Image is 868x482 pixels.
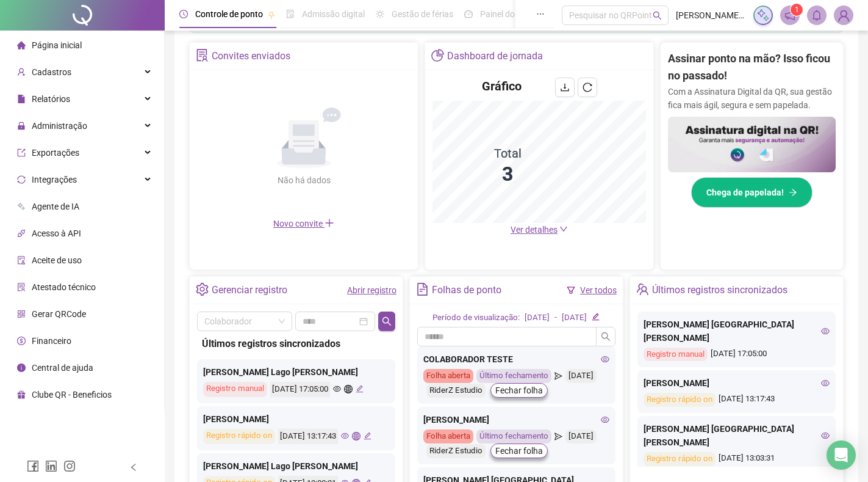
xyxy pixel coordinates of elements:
div: [DATE] 13:03:31 [644,452,830,466]
span: Integrações [32,175,77,184]
div: [DATE] 13:17:43 [278,429,338,444]
img: 89514 [834,6,853,24]
span: Central de ajuda [32,363,93,373]
span: file-text [416,283,429,296]
span: dollar [17,337,26,345]
div: Últimos registros sincronizados [202,336,390,351]
span: sync [17,175,26,184]
div: [PERSON_NAME] [203,412,389,426]
span: ellipsis [536,10,545,18]
div: RiderZ Estudio [426,384,486,398]
span: Relatórios [32,94,70,104]
div: Gerenciar registro [212,280,287,301]
button: Fechar folha [490,383,548,398]
span: export [17,148,26,157]
span: home [17,41,26,49]
span: search [653,11,662,20]
span: Painel do DP [480,9,528,19]
div: [DATE] 13:17:43 [644,393,830,407]
span: info-circle [17,363,26,372]
span: global [344,385,352,393]
span: Aceite de uso [32,255,82,265]
span: left [129,463,138,472]
div: [DATE] [565,429,597,444]
h4: Gráfico [482,78,522,95]
span: Controle de ponto [195,9,263,19]
span: Chega de papelada! [706,186,784,199]
span: eye [601,355,609,363]
span: Novo convite [273,219,334,228]
div: Registro rápido on [644,393,716,407]
span: api [17,229,26,238]
div: Registro rápido on [203,429,275,444]
span: Financeiro [32,336,71,346]
span: reload [583,82,592,92]
span: setting [196,283,209,296]
div: Dashboard de jornada [447,46,543,67]
img: sparkle-icon.fc2bf0ac1784a2077858766a79e2daf3.svg [756,9,770,22]
div: COLABORADOR TESTE [423,352,609,366]
span: qrcode [17,310,26,318]
span: 1 [795,5,799,14]
div: Registro manual [203,382,267,397]
span: solution [17,283,26,291]
h2: Assinar ponto na mão? Isso ficou no passado! [668,50,836,85]
span: eye [333,385,341,393]
span: eye [601,415,609,424]
div: Folha aberta [423,369,473,383]
span: audit [17,256,26,265]
span: eye [821,379,830,387]
span: bell [811,10,822,21]
a: Ver detalhes down [511,225,568,235]
div: [PERSON_NAME] [644,376,830,390]
p: Com a Assinatura Digital da QR, sua gestão fica mais ágil, segura e sem papelada. [668,85,836,112]
span: instagram [63,460,76,472]
span: search [382,316,392,326]
span: Ver detalhes [511,225,558,235]
span: notification [784,10,795,21]
div: Período de visualização: [432,312,520,324]
div: [DATE] 17:05:00 [644,348,830,362]
div: [DATE] [562,312,587,324]
div: [PERSON_NAME] Lago [PERSON_NAME] [203,459,389,473]
a: Ver todos [580,285,617,295]
span: [PERSON_NAME] - RiderZ Estudio [676,9,746,22]
span: edit [364,432,371,440]
span: facebook [27,460,39,472]
div: Não há dados [248,173,360,187]
span: file-done [286,10,295,18]
span: Acesso à API [32,228,81,238]
div: [PERSON_NAME] [GEOGRAPHIC_DATA][PERSON_NAME] [644,318,830,345]
span: pie-chart [431,49,444,62]
span: edit [592,313,600,321]
div: Último fechamento [476,429,551,444]
span: Agente de IA [32,202,79,211]
div: Registro manual [644,348,708,362]
span: sun [376,10,384,18]
div: Convites enviados [212,46,290,67]
span: solution [196,49,209,62]
a: Abrir registro [347,285,396,295]
span: plus [325,218,334,228]
span: team [636,283,649,296]
span: user-add [17,68,26,76]
span: linkedin [45,460,57,472]
div: [PERSON_NAME] [423,413,609,426]
span: search [601,332,611,341]
span: eye [821,431,830,440]
div: Registro rápido on [644,452,716,466]
span: Página inicial [32,40,82,50]
span: clock-circle [179,10,188,18]
div: Últimos registros sincronizados [652,280,787,301]
span: global [352,432,360,440]
span: send [554,369,562,383]
div: [PERSON_NAME] Lago [PERSON_NAME] [203,365,389,379]
span: eye [341,432,349,440]
span: download [560,82,570,92]
div: RiderZ Estudio [426,444,486,458]
sup: 1 [791,4,803,16]
img: banner%2F02c71560-61a6-44d4-94b9-c8ab97240462.png [668,117,836,173]
div: Folhas de ponto [432,280,501,301]
div: Folha aberta [423,429,473,444]
button: Fechar folha [490,444,548,458]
